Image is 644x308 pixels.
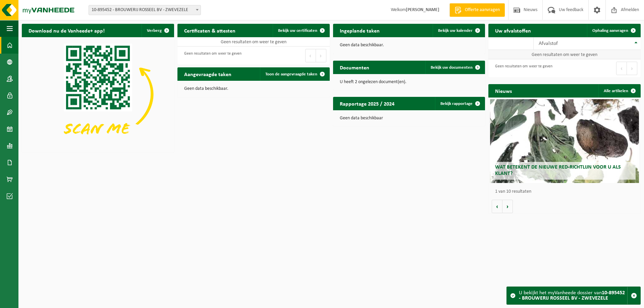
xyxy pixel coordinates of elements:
p: 1 van 10 resultaten [495,189,637,194]
a: Alle artikelen [598,84,640,98]
h2: Rapportage 2025 / 2024 [333,97,401,110]
span: Bekijk uw documenten [431,65,473,70]
p: U heeft 2 ongelezen document(en). [340,80,479,84]
span: 10-895452 - BROUWERIJ ROSSEEL BV - ZWEVEZELE [89,5,201,15]
div: Geen resultaten om weer te geven [492,61,552,76]
button: Next [316,49,326,62]
button: Vorige [492,200,502,213]
button: Previous [305,49,316,62]
td: Geen resultaten om weer te geven [177,37,330,47]
span: 10-895452 - BROUWERIJ ROSSEEL BV - ZWEVEZELE [89,5,201,15]
button: Volgende [502,200,513,213]
a: Wat betekent de nieuwe RED-richtlijn voor u als klant? [490,99,639,183]
h2: Aangevraagde taken [177,67,238,80]
a: Bekijk uw documenten [425,61,484,74]
div: Geen resultaten om weer te geven [181,48,241,63]
button: Previous [616,62,627,75]
span: Offerte aanvragen [463,7,501,13]
strong: [PERSON_NAME] [406,7,439,12]
span: Bekijk uw kalender [438,28,473,33]
a: Bekijk uw kalender [433,24,484,37]
a: Ophaling aanvragen [587,24,640,37]
span: Verberg [147,28,162,33]
h2: Ingeplande taken [333,24,386,37]
a: Bekijk uw certificaten [273,24,329,37]
span: Afvalstof [539,41,558,46]
button: Verberg [142,24,173,37]
a: Toon de aangevraagde taken [260,67,329,81]
button: Next [627,62,637,75]
strong: 10-895452 - BROUWERIJ ROSSEEL BV - ZWEVEZELE [519,290,625,301]
div: U bekijkt het myVanheede dossier van [519,287,627,304]
p: Geen data beschikbaar [340,116,479,121]
p: Geen data beschikbaar. [184,86,323,91]
h2: Download nu de Vanheede+ app! [22,24,111,37]
a: Offerte aanvragen [449,3,505,17]
h2: Uw afvalstoffen [488,24,538,37]
h2: Certificaten & attesten [177,24,242,37]
a: Bekijk rapportage [435,97,484,110]
span: Ophaling aanvragen [592,28,628,33]
p: Geen data beschikbaar. [340,43,479,48]
span: Bekijk uw certificaten [278,28,317,33]
h2: Nieuws [488,84,519,97]
img: Download de VHEPlus App [22,37,174,151]
td: Geen resultaten om weer te geven [488,50,641,59]
span: Wat betekent de nieuwe RED-richtlijn voor u als klant? [495,165,621,176]
h2: Documenten [333,61,376,74]
span: Toon de aangevraagde taken [265,72,317,76]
